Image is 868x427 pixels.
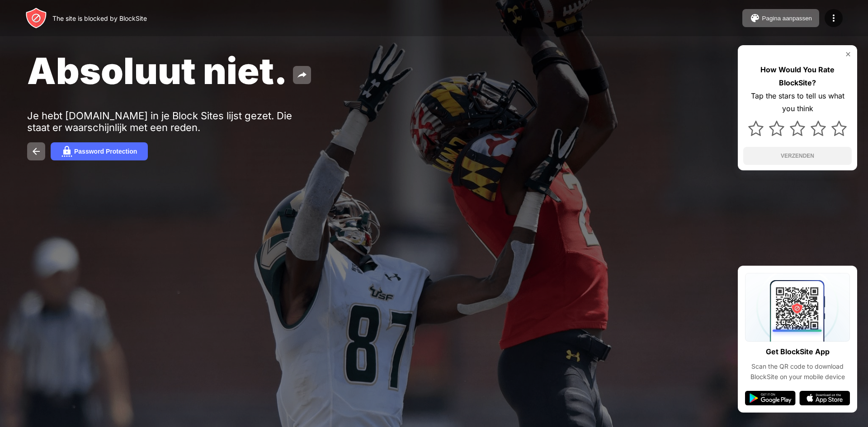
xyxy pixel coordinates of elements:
[745,361,850,382] div: Scan the QR code to download BlockSite on your mobile device
[27,49,288,93] span: Absoluut niet.
[74,148,137,155] div: Password Protection
[762,15,812,22] div: Pagina aanpassen
[743,147,852,165] button: VERZENDEN
[25,7,47,29] img: header-logo.svg
[811,121,826,136] img: star.svg
[828,13,839,23] img: menu-icon.svg
[799,391,850,405] img: app-store.svg
[745,391,796,405] img: google-play.svg
[748,121,764,136] img: star.svg
[52,14,147,22] div: The site is blocked by BlockSite
[27,110,307,133] div: Je hebt [DOMAIN_NAME] in je Block Sites lijst gezet. Die staat er waarschijnlijk met een reden.
[790,121,805,136] img: star.svg
[766,345,830,358] div: Get BlockSite App
[743,63,852,89] div: How Would You Rate BlockSite?
[31,146,42,157] img: back.svg
[51,142,148,160] button: Password Protection
[844,51,852,58] img: rate-us-close.svg
[769,121,784,136] img: star.svg
[61,146,72,157] img: password.svg
[743,89,852,116] div: Tap the stars to tell us what you think
[297,70,307,80] img: share.svg
[750,13,760,23] img: pallet.svg
[831,121,847,136] img: star.svg
[745,273,850,342] img: qrcode.svg
[742,9,819,27] button: Pagina aanpassen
